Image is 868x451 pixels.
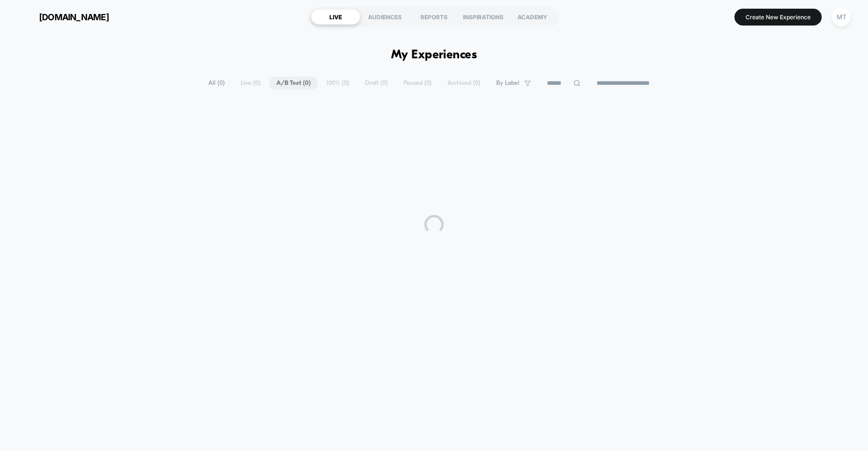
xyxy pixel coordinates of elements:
div: MT [832,8,851,27]
button: MT [829,7,854,27]
button: Create New Experience [734,9,822,26]
span: [DOMAIN_NAME] [39,12,109,22]
button: [DOMAIN_NAME] [14,9,112,25]
div: ACADEMY [508,9,557,25]
span: All ( 0 ) [201,77,232,90]
div: INSPIRATIONS [459,9,508,25]
h1: My Experiences [391,48,477,62]
span: By Label [496,80,519,87]
div: LIVE [311,9,360,25]
div: REPORTS [409,9,459,25]
div: AUDIENCES [360,9,409,25]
